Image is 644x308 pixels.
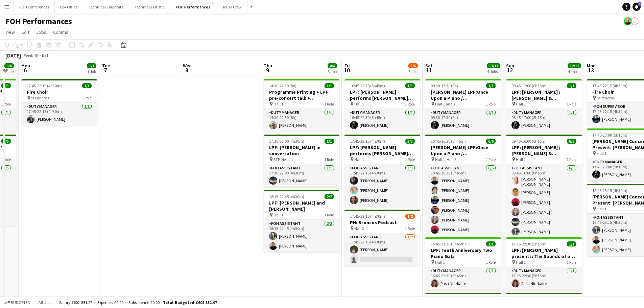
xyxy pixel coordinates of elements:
button: Technical Artistic [129,0,170,14]
button: Box Office [55,0,83,14]
div: BST [42,53,49,58]
div: Salary £602 551.97 + Expenses £0.00 + Subsistence £0.00 = [59,300,217,305]
button: Technical Corporate [83,0,129,14]
span: Jobs [36,29,46,35]
button: Budgeted [3,299,31,306]
span: Budgeted [11,300,30,305]
app-user-avatar: PERM Chris Nye [624,17,632,25]
div: [DATE] [5,52,21,59]
span: View [5,29,15,35]
span: Total Budgeted £602 551.97 [163,300,217,305]
a: Comms [50,28,71,37]
h1: FOH Performances [5,16,72,26]
a: Edit [19,28,32,37]
span: All jobs [37,300,53,305]
button: House Crew [216,0,247,14]
a: 1 [633,3,641,11]
button: FOH Conferences [14,0,55,14]
a: Jobs [33,28,49,37]
span: Week 40 [22,53,39,58]
span: Edit [22,29,29,35]
span: Comms [53,29,68,35]
span: 1 [638,2,641,6]
button: FOH Performances [170,0,216,14]
a: View [3,28,18,37]
app-user-avatar: Abby Hubbard [630,17,639,25]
